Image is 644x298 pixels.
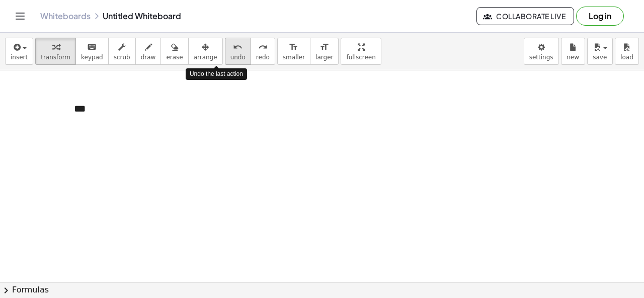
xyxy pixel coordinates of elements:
[5,38,33,65] button: insert
[81,54,103,61] span: keypad
[567,54,579,61] span: new
[593,54,607,61] span: save
[587,38,613,65] button: save
[346,54,375,61] span: fullscreen
[35,38,76,65] button: transform
[40,11,91,21] a: Whiteboards
[256,54,270,61] span: redo
[315,54,333,61] span: larger
[87,41,97,53] i: keyboard
[186,68,247,80] div: Undo the last action
[160,38,188,65] button: erase
[615,38,639,65] button: load
[141,54,156,61] span: draw
[283,54,305,61] span: smaller
[251,38,275,65] button: redoredo
[476,7,574,25] button: Collaborate Live
[41,54,70,61] span: transform
[319,41,329,53] i: format_size
[12,8,28,24] button: Toggle navigation
[225,38,251,65] button: undoundo
[75,38,109,65] button: keyboardkeypad
[258,41,268,53] i: redo
[620,54,633,61] span: load
[230,54,246,61] span: undo
[341,38,381,65] button: fullscreen
[576,7,624,26] button: Log in
[561,38,585,65] button: new
[188,38,223,65] button: arrange
[524,38,559,65] button: settings
[529,54,553,61] span: settings
[289,41,298,53] i: format_size
[135,38,162,65] button: draw
[166,54,183,61] span: erase
[277,38,310,65] button: format_sizesmaller
[485,12,566,21] span: Collaborate Live
[194,54,217,61] span: arrange
[108,38,136,65] button: scrub
[114,54,130,61] span: scrub
[233,41,243,53] i: undo
[11,54,28,61] span: insert
[310,38,339,65] button: format_sizelarger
